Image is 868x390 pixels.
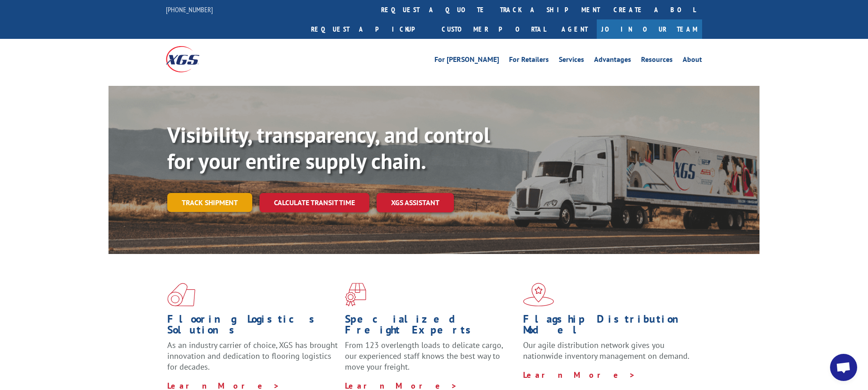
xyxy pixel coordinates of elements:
a: Agent [552,19,597,39]
a: Join Our Team [597,19,702,39]
div: Open chat [830,354,857,381]
span: As an industry carrier of choice, XGS has brought innovation and dedication to flooring logistics... [167,340,338,372]
a: Customer Portal [435,19,552,39]
a: Track shipment [167,193,252,212]
p: From 123 overlength loads to delicate cargo, our experienced staff knows the best way to move you... [345,340,516,380]
h1: Specialized Freight Experts [345,314,516,340]
img: xgs-icon-total-supply-chain-intelligence-red [167,283,195,306]
a: XGS ASSISTANT [377,193,454,212]
span: Our agile distribution network gives you nationwide inventory management on demand. [523,340,689,361]
a: For [PERSON_NAME] [434,56,499,66]
a: Calculate transit time [259,193,369,212]
a: About [683,56,702,66]
a: [PHONE_NUMBER] [166,5,213,14]
a: Services [559,56,584,66]
a: Resources [641,56,673,66]
b: Visibility, transparency, and control for your entire supply chain. [167,121,490,175]
a: Learn More > [523,370,636,380]
img: xgs-icon-focused-on-flooring-red [345,283,366,306]
h1: Flagship Distribution Model [523,314,694,340]
a: Request a pickup [304,19,435,39]
a: For Retailers [509,56,549,66]
a: Advantages [594,56,631,66]
h1: Flooring Logistics Solutions [167,314,338,340]
img: xgs-icon-flagship-distribution-model-red [523,283,554,306]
